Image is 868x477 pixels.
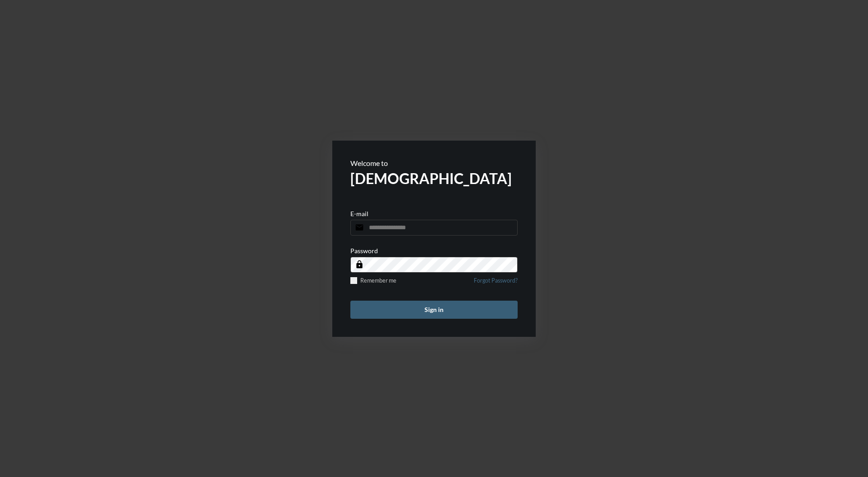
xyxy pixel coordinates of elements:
button: Sign in [350,301,518,319]
p: Password [350,247,378,255]
a: Forgot Password? [474,277,518,289]
label: Remember me [350,277,396,284]
h2: [DEMOGRAPHIC_DATA] [350,170,518,187]
p: Welcome to [350,159,518,167]
p: E-mail [350,210,368,217]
